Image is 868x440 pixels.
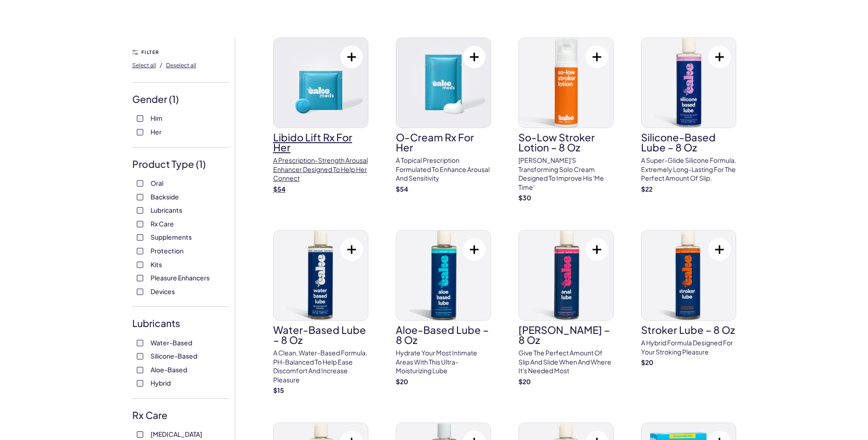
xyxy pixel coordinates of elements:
[396,230,491,386] a: Aloe-Based Lube – 8 ozAloe-Based Lube – 8 ozHydrate your most intimate areas with this ultra-mois...
[519,38,613,128] img: So-Low Stroker Lotion – 8 oz
[151,231,192,243] span: Supplements
[641,358,653,366] strong: $ 20
[518,132,614,152] h3: So-Low Stroker Lotion – 8 oz
[137,221,143,227] input: Rx Care
[137,262,143,268] input: Kits
[396,132,491,152] h3: O-Cream Rx for Her
[273,386,284,394] strong: $ 15
[641,38,736,193] a: Silicone-Based Lube – 8 ozSilicone-Based Lube – 8 ozA super-glide silicone formula, extremely lon...
[137,234,143,241] input: Supplements
[641,132,736,152] h3: Silicone-Based Lube – 8 oz
[519,231,613,320] img: Anal Lube – 8 oz
[137,380,143,386] input: Hybrid
[151,285,175,297] span: Devices
[518,325,614,345] h3: [PERSON_NAME] – 8 oz
[641,156,736,183] p: A super-glide silicone formula, extremely long-lasting for the perfect amount of slip.
[151,191,179,203] span: Backside
[641,230,736,367] a: Stroker Lube – 8 ozStroker Lube – 8 ozA hybrid formula designed for your stroking pleasure$20
[137,180,143,187] input: Oral
[137,275,143,281] input: Pleasure Enhancers
[642,231,736,320] img: Stroker Lube – 8 oz
[274,231,368,320] img: Water-Based Lube – 8 oz
[132,58,156,72] button: Select all
[274,38,368,128] img: Libido Lift Rx For Her
[166,62,196,69] span: Deselect all
[166,58,196,72] button: Deselect all
[137,289,143,295] input: Devices
[396,156,491,183] p: A topical prescription formulated to enhance arousal and sensitivity
[137,353,143,360] input: Silicone-Based
[160,61,162,69] span: /
[518,38,614,203] a: So-Low Stroker Lotion – 8 ozSo-Low Stroker Lotion – 8 oz[PERSON_NAME]'s transforming solo cream d...
[151,245,183,257] span: Protection
[273,156,368,183] p: A prescription-strength arousal enhancer designed to help her connect
[151,364,187,376] span: Aloe-Based
[396,185,408,193] strong: $ 54
[518,156,614,192] p: [PERSON_NAME]'s transforming solo cream designed to improve his 'me time'
[273,132,368,152] h3: Libido Lift Rx For Her
[273,38,368,193] a: Libido Lift Rx For HerLibido Lift Rx For HerA prescription-strength arousal enhancer designed to ...
[518,230,614,386] a: Anal Lube – 8 oz[PERSON_NAME] – 8 ozGive the perfect amount of slip and slide when and where it's...
[137,340,143,346] input: Water-Based
[273,185,286,193] strong: $ 54
[273,325,368,345] h3: Water-Based Lube – 8 oz
[151,350,197,362] span: Silicone-Based
[151,272,210,284] span: Pleasure Enhancers
[137,115,143,122] input: Him
[151,258,162,270] span: Kits
[137,367,143,373] input: Aloe-Based
[151,428,202,440] span: [MEDICAL_DATA]
[396,38,491,128] img: O-Cream Rx for Her
[518,193,531,202] strong: $ 30
[137,129,143,135] input: Her
[273,230,368,395] a: Water-Based Lube – 8 ozWater-Based Lube – 8 ozA clean, water-based formula, pH-balanced to help e...
[518,349,614,376] p: Give the perfect amount of slip and slide when and where it's needed most
[642,38,736,128] img: Silicone-Based Lube – 8 oz
[396,231,491,320] img: Aloe-Based Lube – 8 oz
[151,112,162,124] span: Him
[641,338,736,356] p: A hybrid formula designed for your stroking pleasure
[641,185,652,193] strong: $ 22
[132,62,156,69] span: Select all
[641,325,736,335] h3: Stroker Lube – 8 oz
[137,194,143,200] input: Backside
[137,207,143,214] input: Lubricants
[137,248,143,254] input: Protection
[151,204,182,216] span: Lubricants
[396,377,408,386] strong: $ 20
[518,377,531,386] strong: $ 20
[273,349,368,384] p: A clean, water-based formula, pH-balanced to help ease discomfort and increase pleasure
[396,325,491,345] h3: Aloe-Based Lube – 8 oz
[396,349,491,376] p: Hydrate your most intimate areas with this ultra-moisturizing lube
[137,431,143,438] input: [MEDICAL_DATA]
[151,126,162,138] span: Her
[396,38,491,193] a: O-Cream Rx for HerO-Cream Rx for HerA topical prescription formulated to enhance arousal and sens...
[151,377,171,389] span: Hybrid
[151,218,174,230] span: Rx Care
[151,177,163,189] span: Oral
[151,337,192,349] span: Water-Based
